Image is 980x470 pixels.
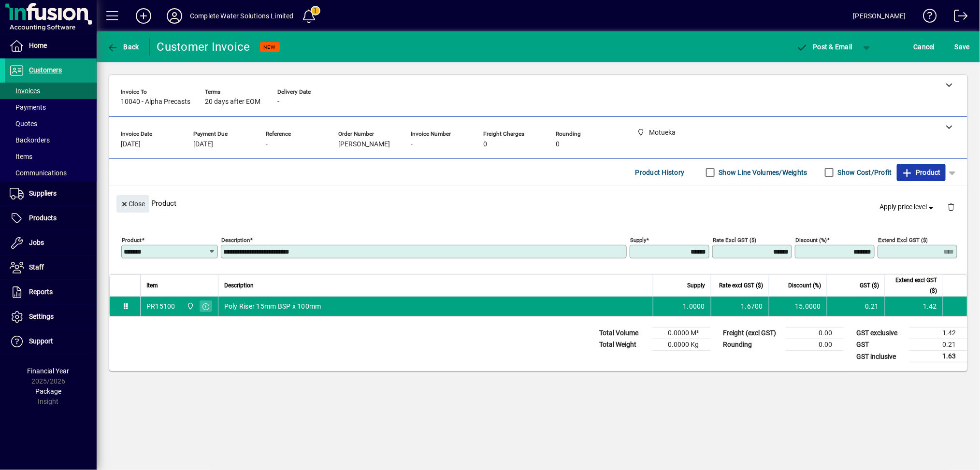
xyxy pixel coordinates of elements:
[10,120,37,128] span: Quotes
[104,38,142,56] button: Back
[29,313,54,320] span: Settings
[5,280,97,304] a: Reports
[10,136,50,144] span: Backorders
[121,141,141,148] span: [DATE]
[827,297,885,316] td: 0.21
[5,182,97,206] a: Suppliers
[146,301,175,311] div: PR15100
[5,83,97,99] a: Invoices
[277,98,279,106] span: -
[10,103,46,111] span: Payments
[5,165,97,181] a: Communications
[652,328,710,339] td: 0.0000 M³
[121,98,190,106] span: 10040 - Alpha Precasts
[594,328,652,339] td: Total Volume
[683,301,706,311] span: 1.0000
[107,43,139,51] span: Back
[97,38,150,56] app-page-header-button: Back
[122,237,142,243] mat-label: Product
[897,164,946,181] button: Product
[5,115,97,132] a: Quotes
[29,263,44,271] span: Staff
[29,239,44,246] span: Jobs
[120,196,145,212] span: Close
[939,202,963,211] app-page-header-button: Delete
[955,39,970,55] span: ave
[719,280,763,291] span: Rate excl GST ($)
[29,189,57,197] span: Suppliers
[717,168,807,177] label: Show Line Volumes/Weights
[157,39,250,55] div: Customer Invoice
[909,339,967,351] td: 0.21
[29,288,53,296] span: Reports
[878,237,928,243] mat-label: Extend excl GST ($)
[939,195,963,218] button: Delete
[10,169,67,177] span: Communications
[5,231,97,255] a: Jobs
[28,367,70,375] span: Financial Year
[5,132,97,148] a: Backorders
[788,280,821,291] span: Discount (%)
[483,141,487,148] span: 0
[411,141,413,148] span: -
[221,237,250,243] mat-label: Description
[224,301,321,311] span: Poly Riser 15mm BSP x 100mm
[786,328,844,339] td: 0.00
[652,339,710,351] td: 0.0000 Kg
[952,38,972,56] button: Save
[914,39,935,55] span: Cancel
[909,328,967,339] td: 1.42
[632,164,689,181] button: Product History
[146,280,158,291] span: Item
[109,185,967,221] div: Product
[630,237,646,243] mat-label: Supply
[853,8,906,24] div: [PERSON_NAME]
[851,339,909,351] td: GST
[836,168,892,177] label: Show Cost/Profit
[909,351,967,363] td: 1.63
[264,44,276,50] span: NEW
[902,165,941,180] span: Product
[10,153,32,160] span: Items
[860,280,879,291] span: GST ($)
[792,38,857,56] button: Post & Email
[718,328,786,339] td: Freight (excl GST)
[224,280,254,291] span: Description
[5,256,97,280] a: Staff
[266,141,268,148] span: -
[114,199,152,208] app-page-header-button: Close
[916,2,937,33] a: Knowledge Base
[338,141,390,148] span: [PERSON_NAME]
[10,87,40,95] span: Invoices
[813,43,818,51] span: P
[891,275,937,296] span: Extend excl GST ($)
[35,387,61,395] span: Package
[635,165,685,180] span: Product History
[128,7,159,25] button: Add
[29,214,57,222] span: Products
[718,339,786,351] td: Rounding
[556,141,560,148] span: 0
[116,195,149,213] button: Close
[947,2,968,33] a: Logout
[885,297,943,316] td: 1.42
[190,8,294,24] div: Complete Water Solutions Limited
[713,237,756,243] mat-label: Rate excl GST ($)
[5,34,97,58] a: Home
[5,99,97,115] a: Payments
[876,199,940,216] button: Apply price level
[594,339,652,351] td: Total Weight
[193,141,213,148] span: [DATE]
[159,7,190,25] button: Profile
[851,328,909,339] td: GST exclusive
[911,38,937,56] button: Cancel
[880,202,936,212] span: Apply price level
[795,237,827,243] mat-label: Discount (%)
[851,351,909,363] td: GST inclusive
[205,98,260,106] span: 20 days after EOM
[29,337,53,345] span: Support
[717,301,763,311] div: 1.6700
[687,280,705,291] span: Supply
[796,43,852,51] span: ost & Email
[786,339,844,351] td: 0.00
